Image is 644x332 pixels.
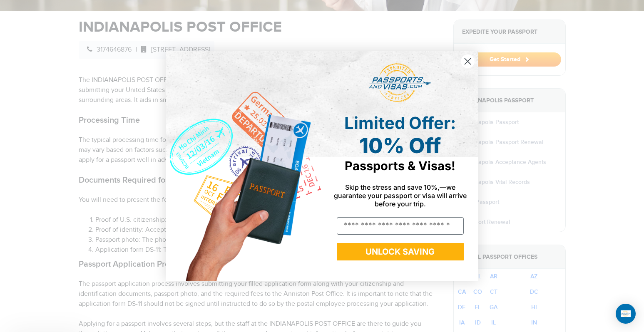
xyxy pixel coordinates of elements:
span: Passports & Visas! [345,159,455,173]
span: 10% Off [359,133,441,158]
span: Skip the stress and save 10%,—we guarantee your passport or visa will arrive before your trip. [334,183,467,208]
button: UNLOCK SAVING [337,243,464,260]
img: passports and visas [369,63,431,102]
button: Close dialog [460,54,475,69]
div: Open Intercom Messenger [616,304,636,324]
span: Limited Offer: [344,113,456,133]
img: de9cda0d-0715-46ca-9a25-073762a91ba7.png [166,51,322,281]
